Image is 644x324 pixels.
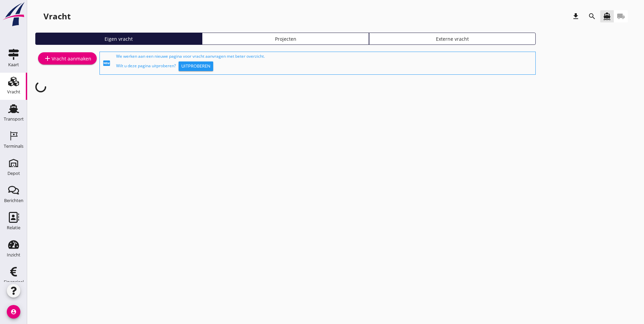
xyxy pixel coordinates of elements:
a: Vracht aanmaken [38,52,97,65]
a: Projecten [202,33,369,45]
div: Externe vracht [372,35,533,42]
i: account_circle [7,305,20,319]
div: Inzicht [7,253,20,257]
div: Uitproberen [181,63,210,70]
div: Projecten [205,35,366,42]
i: search [588,12,596,20]
i: local_shipping [617,12,625,20]
button: Uitproberen [179,61,213,71]
div: Kaart [8,62,19,67]
img: logo-small.a267ee39.svg [1,2,26,27]
i: add [43,54,52,62]
div: Financieel [4,280,24,284]
div: Vracht aanmaken [43,54,91,62]
div: Berichten [4,198,23,203]
div: Eigen vracht [38,35,199,42]
div: We werken aan een nieuwe pagina voor vracht aanvragen met beter overzicht. Wilt u deze pagina uit... [116,53,533,73]
i: fiber_new [103,59,111,67]
a: Eigen vracht [35,33,202,45]
div: Vracht [7,90,20,94]
a: Externe vracht [369,33,536,45]
div: Vracht [43,11,71,22]
i: download [572,12,580,20]
div: Relatie [7,226,20,230]
div: Depot [7,171,20,176]
i: directions_boat [603,12,611,20]
div: Terminals [4,144,23,148]
div: Transport [4,117,24,121]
